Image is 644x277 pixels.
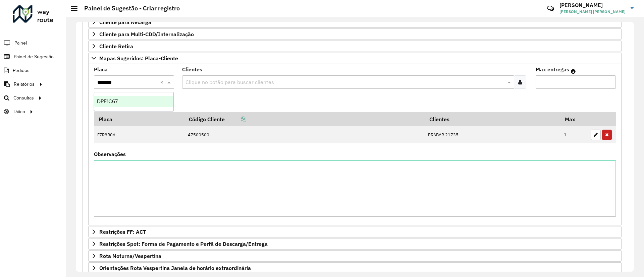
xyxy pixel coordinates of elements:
a: Rota Noturna/Vespertina [88,250,622,262]
span: Mapas Sugeridos: Placa-Cliente [99,56,178,61]
a: Orientações Rota Vespertina Janela de horário extraordinária [88,262,622,274]
ng-dropdown-panel: Options list [94,92,174,111]
span: Relatórios [14,81,35,88]
a: Restrições Spot: Forma de Pagamento e Perfil de Descarga/Entrega [88,238,622,250]
th: Clientes [425,112,560,126]
span: Cliente para Multi-CDD/Internalização [99,31,194,37]
a: Cliente para Recarga [88,16,622,28]
span: Cliente Retira [99,44,133,49]
span: Consultas [13,94,34,101]
th: Max [560,112,587,126]
h3: [PERSON_NAME] [559,2,626,8]
a: Contato Rápido [543,1,558,16]
span: [PERSON_NAME] [PERSON_NAME] [559,9,626,15]
span: Restrições Spot: Forma de Pagamento e Perfil de Descarga/Entrega [99,241,268,247]
span: Tático [13,108,25,115]
a: Cliente para Multi-CDD/Internalização [88,28,622,40]
a: Mapas Sugeridos: Placa-Cliente [88,53,622,64]
span: DPE1C67 [97,98,118,104]
td: PRABAR 21735 [425,126,560,144]
th: Placa [94,112,184,126]
td: FZR8B06 [94,126,184,144]
h2: Painel de Sugestão - Criar registro [77,5,180,12]
label: Placa [94,65,108,73]
label: Max entregas [536,65,569,73]
span: Painel de Sugestão [14,53,54,60]
a: Cliente Retira [88,41,622,52]
span: Cliente para Recarga [99,19,151,25]
em: Máximo de clientes que serão colocados na mesma rota com os clientes informados [571,69,576,74]
span: Clear all [160,78,166,86]
span: Orientações Rota Vespertina Janela de horário extraordinária [99,265,251,271]
th: Código Cliente [184,112,425,126]
a: Restrições FF: ACT [88,226,622,237]
label: Clientes [182,65,202,73]
span: Painel [14,40,27,47]
label: Observações [94,150,126,158]
span: Pedidos [13,67,30,74]
span: Rota Noturna/Vespertina [99,253,161,259]
a: Copiar [225,116,246,123]
div: Mapas Sugeridos: Placa-Cliente [88,64,622,226]
td: 47500500 [184,126,425,144]
td: 1 [560,126,587,144]
span: Restrições FF: ACT [99,229,146,234]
